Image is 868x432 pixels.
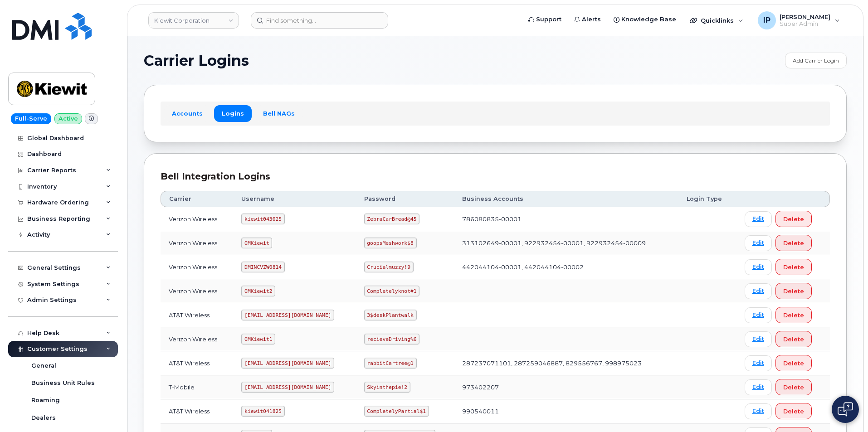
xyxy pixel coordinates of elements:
td: T-Mobile [161,375,233,399]
a: Add Carrier Login [785,53,847,68]
th: Username [233,191,356,207]
td: AT&T Wireless [161,303,233,327]
code: DMINCVZW0814 [241,262,284,272]
td: 990540011 [454,399,678,423]
code: [EMAIL_ADDRESS][DOMAIN_NAME] [241,310,334,320]
button: Delete [775,235,812,251]
td: Verizon Wireless [161,279,233,303]
button: Delete [775,331,812,347]
th: Business Accounts [454,191,678,207]
button: Delete [775,379,812,395]
a: Accounts [164,105,210,121]
a: Edit [745,331,772,347]
code: CompletelyPartial$1 [364,406,429,417]
span: Delete [783,407,804,416]
th: Login Type [678,191,736,207]
a: Edit [745,355,772,371]
th: Carrier [161,191,233,207]
a: Logins [214,105,252,121]
span: Delete [783,215,804,223]
code: OMKiewit1 [241,334,275,345]
td: Verizon Wireless [161,231,233,255]
a: Bell NAGs [255,105,302,121]
button: Delete [775,307,812,323]
td: 313102649-00001, 922932454-00001, 922932454-00009 [454,231,678,255]
td: 442044104-00001, 442044104-00002 [454,255,678,279]
td: 287237071101, 287259046887, 829556767, 998975023 [454,351,678,375]
code: 3$deskPlantwalk [364,310,417,320]
code: ZebraCarBread@45 [364,214,420,224]
a: Edit [745,259,772,275]
td: Verizon Wireless [161,255,233,279]
a: Edit [745,283,772,299]
span: Delete [783,239,804,248]
a: Edit [745,379,772,395]
span: Delete [783,359,804,368]
code: [EMAIL_ADDRESS][DOMAIN_NAME] [241,382,334,393]
a: Edit [745,307,772,323]
div: Bell Integration Logins [161,170,830,183]
img: Open chat [838,402,853,417]
a: Edit [745,211,772,227]
code: OMKiewit2 [241,286,275,296]
button: Delete [775,211,812,227]
code: goopsMeshwork$8 [364,238,417,248]
code: kiewit041825 [241,406,284,417]
a: Edit [745,403,772,419]
code: kiewit043025 [241,214,284,224]
button: Delete [775,355,812,371]
span: Delete [783,335,804,344]
span: Delete [783,263,804,272]
span: Delete [783,287,804,296]
code: rabbitCartree@1 [364,358,417,369]
td: Verizon Wireless [161,207,233,231]
code: Completelyknot#1 [364,286,420,296]
td: 973402207 [454,375,678,399]
button: Delete [775,259,812,275]
code: Crucialmuzzy!9 [364,262,414,272]
button: Delete [775,283,812,299]
button: Delete [775,403,812,419]
span: Carrier Logins [144,54,249,68]
code: Skyinthepie!2 [364,382,410,393]
td: 786080835-00001 [454,207,678,231]
td: Verizon Wireless [161,327,233,351]
span: Delete [783,383,804,392]
td: AT&T Wireless [161,351,233,375]
code: OMKiewit [241,238,272,248]
a: Edit [745,235,772,251]
code: [EMAIL_ADDRESS][DOMAIN_NAME] [241,358,334,369]
th: Password [356,191,454,207]
span: Delete [783,311,804,320]
td: AT&T Wireless [161,399,233,423]
code: recieveDriving%6 [364,334,420,345]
